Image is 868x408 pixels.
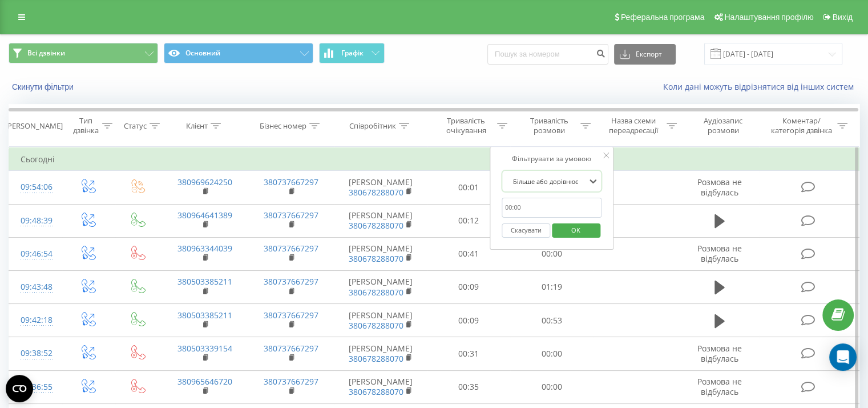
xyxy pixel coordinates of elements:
[334,171,427,204] td: [PERSON_NAME]
[177,376,232,387] a: 380965646720
[334,337,427,370] td: [PERSON_NAME]
[21,309,51,331] div: 09:42:18
[9,82,79,92] button: Скинути фільтри
[72,116,99,135] div: Тип дзвінка
[697,376,742,397] span: Розмова не відбулась
[177,310,232,321] a: 380503385211
[264,210,318,221] a: 380737667297
[264,177,318,187] a: 380737667297
[502,198,602,218] input: 00:00
[427,237,510,270] td: 00:41
[9,43,158,63] button: Всі дзвінки
[349,386,403,397] a: 380678288070
[186,121,208,131] div: Клієнт
[334,204,427,237] td: [PERSON_NAME]
[510,270,593,303] td: 01:19
[829,343,857,371] div: Open Intercom Messenger
[427,337,510,370] td: 00:31
[520,116,578,135] div: Тривалість розмови
[260,121,306,131] div: Бізнес номер
[21,176,51,198] div: 09:54:06
[510,304,593,337] td: 00:53
[177,210,232,221] a: 380964641389
[502,223,550,238] button: Скасувати
[427,304,510,337] td: 00:09
[833,13,853,22] span: Вихід
[177,243,232,254] a: 380963344039
[349,287,403,298] a: 380678288070
[427,171,510,204] td: 00:01
[427,370,510,403] td: 00:35
[690,116,757,135] div: Аудіозапис розмови
[663,81,859,92] a: Коли дані можуть відрізнятися вiд інших систем
[560,221,592,239] span: OK
[724,13,813,22] span: Налаштування профілю
[264,310,318,321] a: 380737667297
[697,343,742,364] span: Розмова не відбулась
[349,320,403,331] a: 380678288070
[349,353,403,364] a: 380678288070
[604,116,664,135] div: Назва схеми переадресації
[21,342,51,365] div: 09:38:52
[349,220,403,231] a: 380678288070
[349,253,403,264] a: 380678288070
[341,49,364,57] span: Графік
[427,270,510,303] td: 00:09
[502,153,602,165] div: Фільтрувати за умовою
[9,148,859,171] td: Сьогодні
[427,204,510,237] td: 00:12
[334,270,427,303] td: [PERSON_NAME]
[264,343,318,354] a: 380737667297
[768,116,834,135] div: Коментар/категорія дзвінка
[264,376,318,387] a: 380737667297
[334,237,427,270] td: [PERSON_NAME]
[334,370,427,403] td: [PERSON_NAME]
[5,121,63,131] div: [PERSON_NAME]
[177,343,232,354] a: 380503339154
[552,223,600,238] button: OK
[177,276,232,287] a: 380503385211
[510,370,593,403] td: 00:00
[124,121,147,131] div: Статус
[27,49,65,58] span: Всі дзвінки
[614,44,676,65] button: Експорт
[349,187,403,198] a: 380678288070
[264,276,318,287] a: 380737667297
[6,375,33,402] button: Open CMP widget
[21,276,51,298] div: 09:43:48
[21,210,51,232] div: 09:48:39
[21,243,51,265] div: 09:46:54
[487,44,608,65] input: Пошук за номером
[264,243,318,254] a: 380737667297
[164,43,313,63] button: Основний
[319,43,385,63] button: Графік
[510,237,593,270] td: 00:00
[349,121,396,131] div: Співробітник
[438,116,495,135] div: Тривалість очікування
[21,376,51,398] div: 09:36:55
[697,177,742,198] span: Розмова не відбулась
[510,337,593,370] td: 00:00
[334,304,427,337] td: [PERSON_NAME]
[177,177,232,187] a: 380969624250
[621,13,705,22] span: Реферальна програма
[697,243,742,264] span: Розмова не відбулась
